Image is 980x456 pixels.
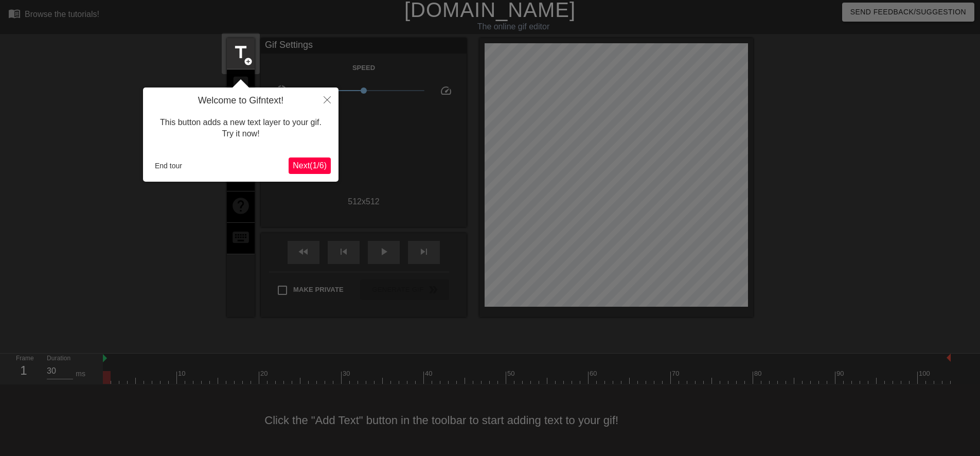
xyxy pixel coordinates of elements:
div: This button adds a new text layer to your gif. Try it now! [151,107,331,150]
button: End tour [151,158,186,173]
button: Close [316,87,338,111]
button: Next [289,157,331,174]
h4: Welcome to Gifntext! [151,95,331,107]
span: Next ( 1 / 6 ) [293,161,327,170]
